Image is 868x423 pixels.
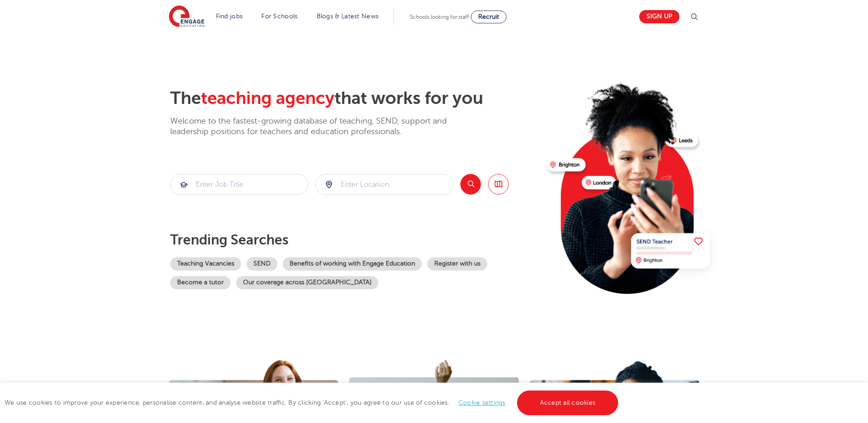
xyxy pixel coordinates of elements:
p: Welcome to the fastest-growing database of teaching, SEND, support and leadership positions for t... [170,116,472,137]
div: Submit [170,174,308,195]
a: Register with us [427,257,487,271]
span: We use cookies to improve your experience, personalise content, and analyse website traffic. By c... [5,399,620,406]
input: Submit [171,174,308,195]
span: teaching agency [201,88,334,108]
a: Cookie settings [458,399,506,406]
a: Accept all cookies [517,390,619,415]
a: Teaching Vacancies [170,257,241,271]
a: Blogs & Latest News [317,13,379,20]
a: For Schools [261,13,297,20]
a: Recruit [471,11,507,23]
button: Search [460,174,481,195]
p: Trending searches [170,232,539,248]
a: SEND [247,257,277,271]
a: Benefits of working with Engage Education [283,257,422,271]
a: Become a tutor [170,276,231,289]
span: Recruit [478,13,499,20]
span: Schools looking for staff [410,14,469,20]
div: Submit [315,174,453,195]
img: Engage Education [169,5,205,28]
a: Find jobs [216,13,243,20]
input: Submit [316,174,453,195]
a: Sign up [639,10,679,23]
h2: The that works for you [170,88,539,109]
a: Our coverage across [GEOGRAPHIC_DATA] [236,276,378,289]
